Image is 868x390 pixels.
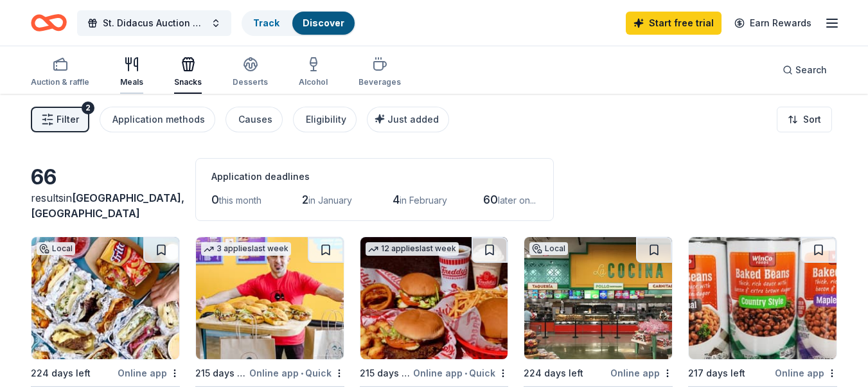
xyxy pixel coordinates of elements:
[77,10,231,36] button: St. Didacus Auction & Gala
[242,10,356,36] button: TrackDiscover
[196,237,344,359] img: Image for Ike's Sandwiches
[174,77,202,87] div: Snacks
[57,112,79,127] span: Filter
[112,112,205,127] div: Application methods
[626,12,722,35] a: Start free trial
[120,51,143,94] button: Meals
[31,77,89,87] div: Auction & raffle
[359,51,401,94] button: Beverages
[529,242,568,255] div: Local
[306,112,346,127] div: Eligibility
[31,366,91,381] div: 224 days left
[303,17,344,28] a: Discover
[293,107,357,132] button: Eligibility
[393,193,400,206] span: 4
[524,366,583,381] div: 224 days left
[360,237,508,359] img: Image for Freddy's Frozen Custard & Steakburgers
[367,107,449,132] button: Just added
[359,77,401,87] div: Beverages
[174,51,202,94] button: Snacks
[31,164,180,190] div: 66
[31,191,184,220] span: [GEOGRAPHIC_DATA], [GEOGRAPHIC_DATA]
[387,114,439,125] span: Just added
[772,57,837,83] button: Search
[465,368,467,378] span: •
[103,15,206,31] span: St. Didacus Auction & Gala
[31,51,89,94] button: Auction & raffle
[253,17,279,28] a: Track
[120,77,143,87] div: Meals
[195,366,247,381] div: 215 days left
[226,107,283,132] button: Causes
[219,195,261,206] span: this month
[524,237,672,359] img: Image for The Gonzalez Family
[118,365,180,381] div: Online app
[100,107,215,132] button: Application methods
[31,190,180,221] div: results
[610,365,673,381] div: Online app
[299,77,328,87] div: Alcohol
[211,169,538,184] div: Application deadlines
[689,237,837,359] img: Image for WinCo Foods
[498,195,536,206] span: later on...
[31,8,67,38] a: Home
[775,365,837,381] div: Online app
[37,242,75,255] div: Local
[249,365,344,381] div: Online app Quick
[31,107,89,132] button: Filter2
[31,191,184,220] span: in
[688,366,745,381] div: 217 days left
[413,365,508,381] div: Online app Quick
[400,195,447,206] span: in February
[82,102,94,114] div: 2
[795,62,827,78] span: Search
[777,107,832,132] button: Sort
[483,193,498,206] span: 60
[301,368,303,378] span: •
[803,112,821,127] span: Sort
[366,242,459,256] div: 12 applies last week
[727,12,819,35] a: Earn Rewards
[299,51,328,94] button: Alcohol
[211,193,219,206] span: 0
[201,242,291,256] div: 3 applies last week
[238,112,272,127] div: Causes
[360,366,411,381] div: 215 days left
[308,195,352,206] span: in January
[302,193,308,206] span: 2
[233,51,268,94] button: Desserts
[31,237,179,359] img: Image for HomeState
[233,77,268,87] div: Desserts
